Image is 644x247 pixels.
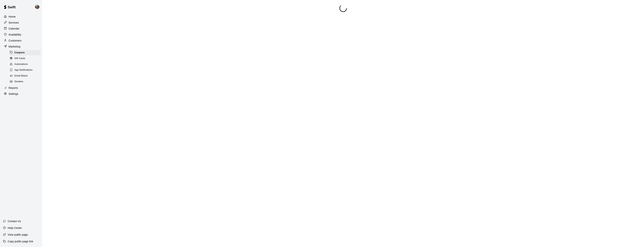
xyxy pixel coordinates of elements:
div: Gift Cards [9,56,41,61]
span: App Notifications [14,68,33,72]
p: Home [9,15,16,19]
a: Automations [9,62,42,67]
div: Email Blasts [9,73,41,79]
span: Gift Cards [14,57,25,60]
a: Home [3,14,39,19]
a: Settings [3,91,39,97]
div: Senders [9,79,41,84]
p: Services [9,21,19,24]
p: Customers [9,39,22,42]
span: Email Blasts [14,74,28,78]
p: Help Center [8,226,22,230]
div: Coupons [9,50,41,55]
p: Calendar [9,27,19,30]
p: View public page [8,233,28,237]
span: Senders [14,80,23,84]
a: Services [3,20,39,25]
img: Blaine Johnson [35,4,40,9]
p: Contact Us [8,219,21,223]
a: Customers [3,38,39,43]
div: Automations [9,62,41,67]
a: Gift Cards [9,56,42,61]
a: Marketing [3,44,39,49]
p: Copy public page link [8,240,33,243]
p: Marketing [9,45,20,48]
a: Reports [3,85,39,91]
p: Reports [9,86,18,90]
span: Automations [14,62,28,66]
div: App Notifications [9,67,41,73]
a: App Notifications [9,67,42,73]
a: Coupons [9,50,42,56]
span: Coupons [14,51,25,55]
a: Senders [9,79,42,85]
a: Email Blasts [9,73,42,79]
a: Calendar [3,26,39,31]
p: Availability [9,33,21,36]
p: Settings [9,92,18,96]
a: Availability [3,32,39,37]
div: Blaine Johnson [34,3,42,10]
